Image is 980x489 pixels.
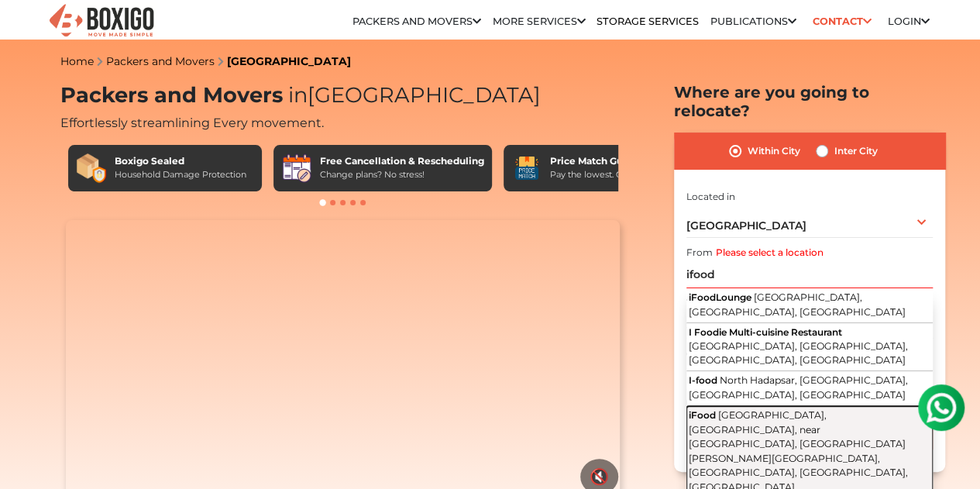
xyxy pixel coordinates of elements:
a: Packers and Movers [106,54,215,68]
h2: Where are you going to relocate? [674,83,945,120]
a: Packers and Movers [352,15,481,27]
img: Price Match Guarantee [511,153,542,184]
label: Inter City [834,142,878,160]
input: Select Building or Nearest Landmark [686,261,933,288]
label: From [686,246,713,260]
div: Free Cancellation & Rescheduling [320,154,484,168]
label: Within City [748,142,800,160]
a: Contact [807,9,876,33]
h1: Packers and Movers [60,83,626,108]
div: Boxigo Sealed [115,154,246,168]
a: Storage Services [597,15,699,27]
img: Boxigo [47,2,156,40]
span: [GEOGRAPHIC_DATA] [283,82,541,108]
div: Pay the lowest. Guaranteed! [550,168,668,181]
div: Household Damage Protection [115,168,246,181]
img: whatsapp-icon.svg [15,15,46,46]
img: Boxigo Sealed [76,153,107,184]
span: Effortlessly streamlining Every movement. [60,115,324,130]
a: More services [493,15,586,27]
button: iFoodLounge [GEOGRAPHIC_DATA], [GEOGRAPHIC_DATA], [GEOGRAPHIC_DATA] [686,288,933,323]
span: [GEOGRAPHIC_DATA] [686,219,806,232]
span: iFood [689,409,716,421]
label: Please select a location [716,246,824,260]
div: Change plans? No stress! [320,168,484,181]
a: [GEOGRAPHIC_DATA] [227,54,351,68]
label: Located in [686,190,735,204]
span: I-food [689,374,717,386]
button: I-food North Hadapsar, [GEOGRAPHIC_DATA], [GEOGRAPHIC_DATA], [GEOGRAPHIC_DATA] [686,371,933,406]
span: North Hadapsar, [GEOGRAPHIC_DATA], [GEOGRAPHIC_DATA], [GEOGRAPHIC_DATA] [689,374,908,401]
a: Home [60,54,94,68]
span: [GEOGRAPHIC_DATA], [GEOGRAPHIC_DATA], [GEOGRAPHIC_DATA] [689,291,906,318]
span: iFoodLounge [689,291,751,303]
div: Price Match Guarantee [550,154,668,168]
button: I Foodie Multi-cuisine Restaurant [GEOGRAPHIC_DATA], [GEOGRAPHIC_DATA], [GEOGRAPHIC_DATA], [GEOGR... [686,323,933,372]
span: in [288,82,308,108]
a: Login [887,15,929,27]
span: I Foodie Multi-cuisine Restaurant [689,326,842,338]
span: [GEOGRAPHIC_DATA], [GEOGRAPHIC_DATA], [GEOGRAPHIC_DATA], [GEOGRAPHIC_DATA] [689,340,908,367]
img: Free Cancellation & Rescheduling [281,153,312,184]
a: Publications [710,15,796,27]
